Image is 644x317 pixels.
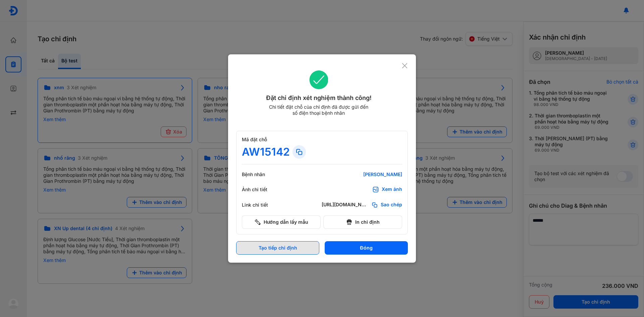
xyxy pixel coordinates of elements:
div: Chi tiết đặt chỗ của chỉ định đã được gửi đến số điện thoại bệnh nhân [266,104,371,116]
button: Đóng [325,241,408,255]
div: Link chi tiết [242,202,282,208]
button: Hướng dẫn lấy mẫu [242,215,321,229]
div: AW15142 [242,145,290,159]
div: [URL][DOMAIN_NAME] [322,202,369,208]
div: Bệnh nhân [242,171,282,177]
div: Đặt chỉ định xét nghiệm thành công! [236,93,401,103]
div: [PERSON_NAME] [322,171,402,177]
div: Xem ảnh [382,186,402,193]
div: Ảnh chi tiết [242,187,282,193]
button: Tạo tiếp chỉ định [236,241,319,255]
button: In chỉ định [323,215,402,229]
div: Mã đặt chỗ [242,137,402,143]
span: Sao chép [381,202,402,208]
